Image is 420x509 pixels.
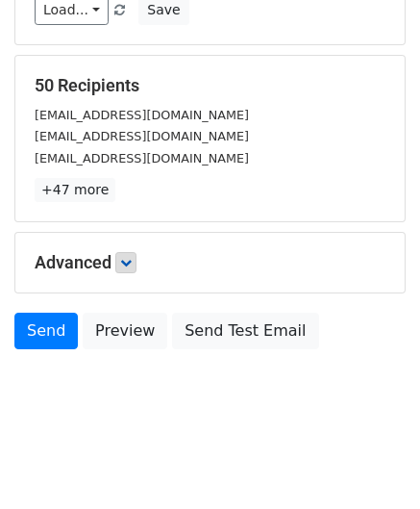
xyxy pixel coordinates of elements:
[35,75,385,96] h5: 50 Recipients
[35,252,385,273] h5: Advanced
[83,313,167,349] a: Preview
[35,129,249,143] small: [EMAIL_ADDRESS][DOMAIN_NAME]
[35,108,249,122] small: [EMAIL_ADDRESS][DOMAIN_NAME]
[35,178,115,202] a: +47 more
[324,417,420,509] iframe: Chat Widget
[35,151,249,165] small: [EMAIL_ADDRESS][DOMAIN_NAME]
[14,313,78,349] a: Send
[172,313,318,349] a: Send Test Email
